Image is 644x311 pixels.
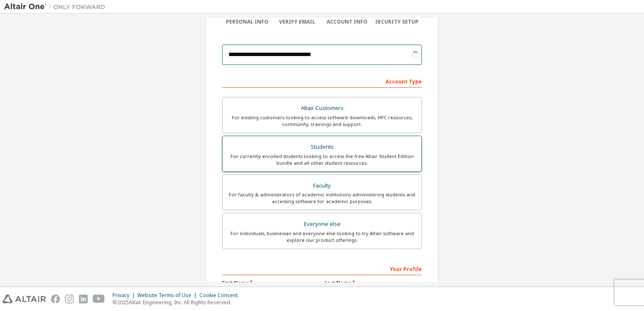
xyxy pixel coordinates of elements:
[3,295,46,303] img: altair_logo.svg
[79,295,88,303] img: linkedin.svg
[228,102,416,114] div: Altair Customers
[228,153,416,166] div: For currently enrolled students looking to access the free Altair Student Edition bundle and all ...
[113,299,243,306] p: © 2025 Altair Engineering, Inc. All Rights Reserved.
[93,295,105,303] img: youtube.svg
[228,191,416,205] div: For faculty & administrators of academic institutions administering students and accessing softwa...
[222,262,422,275] div: Your Profile
[4,3,110,11] img: Altair One
[113,292,137,299] div: Privacy
[228,114,416,128] div: For existing customers looking to access software downloads, HPC resources, community, trainings ...
[65,295,74,303] img: instagram.svg
[325,279,422,286] label: Last Name
[228,141,416,153] div: Students
[322,19,372,25] div: Account Info
[372,19,422,25] div: Security Setup
[228,230,416,244] div: For individuals, businesses and everyone else looking to try Altair software and explore our prod...
[51,295,60,303] img: facebook.svg
[222,74,422,88] div: Account Type
[137,292,199,299] div: Website Terms of Use
[228,180,416,192] div: Faculty
[222,279,319,286] label: First Name
[272,19,322,25] div: Verify Email
[222,19,272,25] div: Personal Info
[199,292,243,299] div: Cookie Consent
[228,218,416,230] div: Everyone else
